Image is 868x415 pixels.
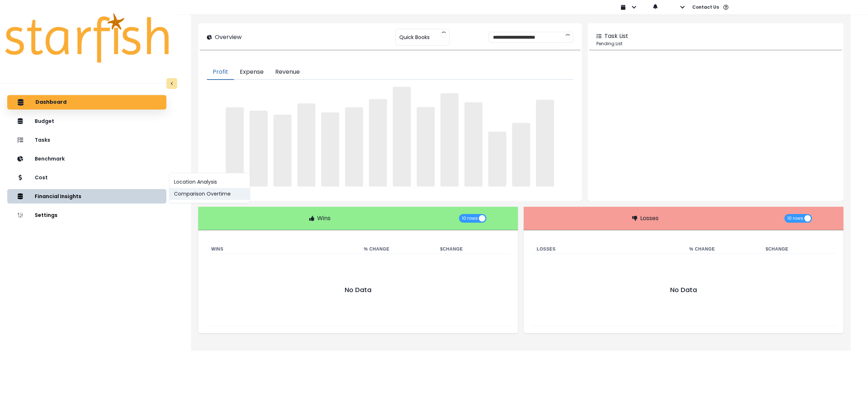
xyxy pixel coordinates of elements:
[35,156,65,162] p: Benchmark
[35,118,54,124] p: Budget
[536,100,554,187] span: ‌
[321,112,339,187] span: ‌
[462,214,478,223] span: 10 rows
[417,107,435,187] span: ‌
[269,65,306,80] button: Revenue
[488,132,506,187] span: ‌
[369,99,387,187] span: ‌
[250,111,268,187] span: ‌
[207,65,234,80] button: Profit
[345,107,363,187] span: ‌
[358,245,434,254] th: % Change
[604,32,628,40] p: Task List
[170,176,250,188] button: Location Analysis
[684,245,760,254] th: % Change
[317,214,331,223] p: Wins
[215,33,242,42] p: Overview
[35,137,50,143] p: Tasks
[170,188,250,200] button: Comparison Overtime
[234,65,269,80] button: Expense
[434,245,511,254] th: $ Change
[596,40,835,47] p: Pending List
[399,30,430,45] span: Quick Books
[760,245,836,254] th: $ Change
[7,170,166,185] button: Cost
[7,208,166,222] button: Settings
[297,103,315,187] span: ‌
[640,214,659,223] p: Losses
[393,87,411,187] span: ‌
[273,115,292,187] span: ‌
[35,99,67,106] p: Dashboard
[531,245,684,254] th: Losses
[787,214,803,223] span: 10 rows
[7,151,166,166] button: Benchmark
[7,95,166,110] button: Dashboard
[7,114,166,128] button: Budget
[464,102,482,187] span: ‌
[537,287,830,293] p: No Data
[211,287,505,293] p: No Data
[512,123,530,187] span: ‌
[7,133,166,147] button: Tasks
[205,245,358,254] th: Wins
[7,189,166,204] button: Financial Insights
[441,93,459,187] span: ‌
[35,175,48,181] p: Cost
[226,107,244,187] span: ‌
